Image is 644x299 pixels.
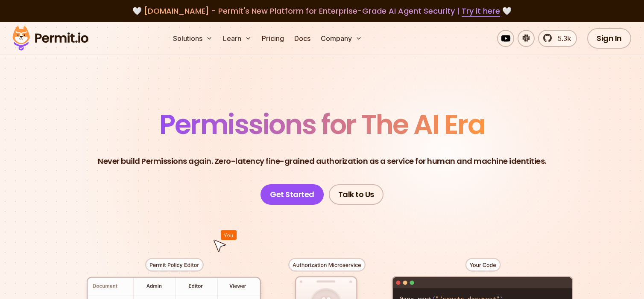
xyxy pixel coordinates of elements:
[553,33,571,44] span: 5.3k
[98,155,546,167] p: Never build Permissions again. Zero-latency fine-grained authorization as a service for human and...
[159,105,485,143] span: Permissions for The AI Era
[462,6,500,17] a: Try it here
[170,30,216,47] button: Solutions
[538,30,577,47] a: 5.3k
[144,6,500,16] span: [DOMAIN_NAME] - Permit's New Platform for Enterprise-Grade AI Agent Security |
[20,5,624,17] div: 🤍 🤍
[329,184,383,205] a: Talk to Us
[258,30,287,47] a: Pricing
[261,184,324,205] a: Get Started
[317,30,366,47] button: Company
[587,28,631,49] a: Sign In
[291,30,314,47] a: Docs
[220,30,255,47] button: Learn
[9,24,92,53] img: Permit logo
